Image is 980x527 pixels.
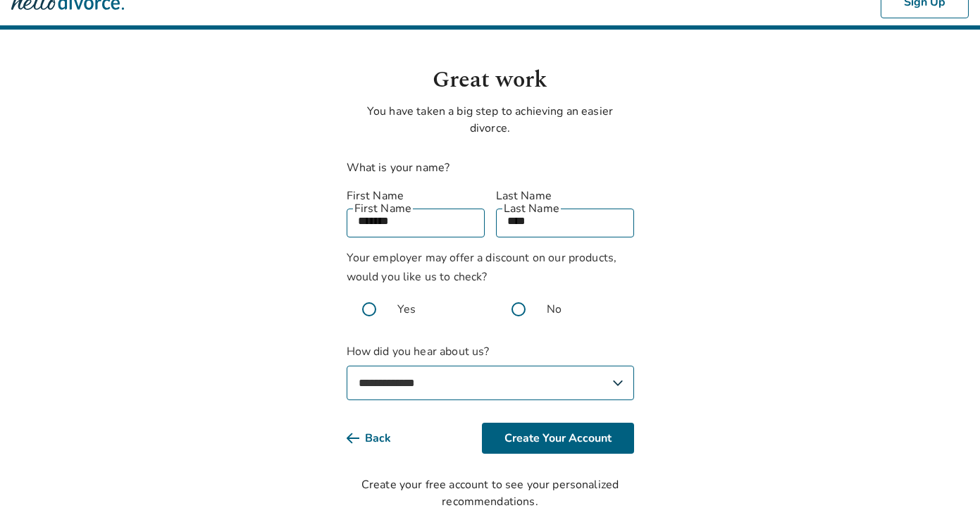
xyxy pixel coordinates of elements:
[347,187,485,204] label: First Name
[347,476,634,510] div: Create your free account to see your personalized recommendations.
[397,301,416,318] span: Yes
[347,343,634,400] label: How did you hear about us?
[910,459,980,527] iframe: Chat Widget
[482,423,634,454] button: Create Your Account
[347,63,634,97] h1: Great work
[547,301,562,318] span: No
[347,160,450,175] label: What is your name?
[496,187,634,204] label: Last Name
[347,103,634,137] p: You have taken a big step to achieving an easier divorce.
[347,423,414,454] button: Back
[347,250,617,285] span: Your employer may offer a discount on our products, would you like us to check?
[347,366,634,400] select: How did you hear about us?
